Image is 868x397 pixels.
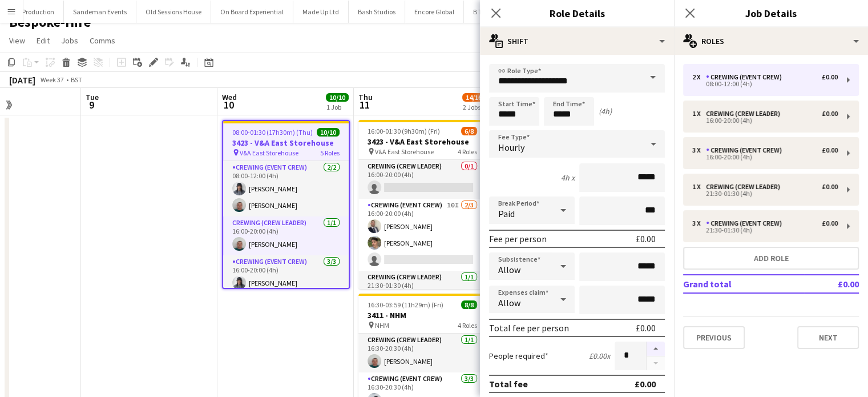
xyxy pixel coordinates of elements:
app-job-card: 16:00-01:30 (9h30m) (Fri)6/83423 - V&A East Storehouse V&A East Storehouse4 RolesCrewing (Crew Le... [358,120,486,289]
div: 16:00-20:00 (4h) [692,118,838,123]
div: 3 x [692,219,706,227]
div: £0.00 [636,322,656,334]
app-card-role: Crewing (Crew Leader)0/116:00-20:00 (4h) [358,160,486,199]
div: 08:00-12:00 (4h) [692,81,838,87]
app-job-card: 08:00-01:30 (17h30m) (Thu)10/103423 - V&A East Storehouse V&A East Storehouse5 RolesCrewing (Even... [222,120,350,289]
div: £0.00 [822,73,838,81]
button: Encore Global [405,1,464,23]
span: 08:00-01:30 (17h30m) (Thu) [232,128,313,137]
div: 3 x [692,146,706,154]
h3: 3423 - V&A East Storehouse [358,137,486,147]
button: On Board Experiential [211,1,293,23]
span: 16:30-03:59 (11h29m) (Fri) [368,300,443,309]
span: V&A East Storehouse [240,149,298,157]
span: 11 [357,98,373,111]
span: 10/10 [317,128,340,137]
label: People required [489,351,548,361]
div: Roles [674,27,868,55]
div: 1 x [692,183,706,191]
span: 4 Roles [458,147,477,156]
span: View [9,35,25,46]
span: 10/10 [326,93,349,102]
h3: Job Details [674,6,868,21]
button: B The Agency [464,1,522,23]
div: Crewing (Crew Leader) [706,183,785,191]
div: 1 Job [326,103,348,111]
div: £0.00 x [589,351,610,361]
div: 21:30-01:30 (4h) [692,227,838,233]
button: Previous [683,326,745,349]
span: 8/8 [461,300,477,309]
div: Crewing (Event Crew) [706,146,786,154]
div: 1 x [692,110,706,118]
div: £0.00 [822,110,838,118]
app-card-role: Crewing (Crew Leader)1/116:00-20:00 (4h)[PERSON_NAME] [223,216,349,255]
div: Fee per person [489,233,547,244]
span: Thu [358,92,373,102]
div: £0.00 [822,219,838,227]
span: Jobs [61,35,78,46]
a: Comms [85,33,120,48]
div: Crewing (Crew Leader) [706,110,785,118]
div: [DATE] [9,74,35,86]
div: BST [71,75,82,84]
span: 10 [220,98,237,111]
app-card-role: Crewing (Event Crew)10I2/316:00-20:00 (4h)[PERSON_NAME][PERSON_NAME] [358,199,486,271]
div: Total fee per person [489,322,569,334]
span: 14/16 [462,93,485,102]
a: View [5,33,30,48]
button: Increase [647,342,665,356]
div: 4h x [561,173,575,183]
div: Total fee [489,378,528,390]
span: Edit [37,35,50,46]
div: £0.00 [636,233,656,244]
td: £0.00 [805,275,859,293]
span: Allow [498,297,520,308]
div: 16:00-20:00 (4h) [692,154,838,160]
a: Edit [32,33,54,48]
h3: 3423 - V&A East Storehouse [223,138,349,148]
span: NHM [375,321,389,330]
button: Next [797,326,859,349]
div: Crewing (Event Crew) [706,219,786,227]
h3: 3411 - NHM [358,310,486,320]
span: Week 37 [38,75,66,84]
span: Hourly [498,142,524,153]
app-card-role: Crewing (Crew Leader)1/116:30-20:30 (4h)[PERSON_NAME] [358,334,486,372]
td: Grand total [683,275,805,293]
app-card-role: Crewing (Crew Leader)1/121:30-01:30 (4h) [358,271,486,310]
span: 6/8 [461,127,477,135]
div: 2 x [692,73,706,81]
span: V&A East Storehouse [375,147,434,156]
span: Allow [498,264,520,275]
a: Jobs [56,33,83,48]
button: Bash Studios [349,1,405,23]
div: 2 Jobs [463,103,485,111]
div: £0.00 [635,378,656,390]
div: Shift [480,27,674,55]
div: £0.00 [822,183,838,191]
div: Crewing (Event Crew) [706,73,786,81]
button: Old Sessions House [136,1,211,23]
span: Wed [222,92,237,102]
span: Comms [90,35,115,46]
div: 21:30-01:30 (4h) [692,191,838,197]
button: Sandeman Events [64,1,136,23]
app-card-role: Crewing (Event Crew)2/208:00-12:00 (4h)[PERSON_NAME][PERSON_NAME] [223,161,349,216]
span: Paid [498,208,515,219]
button: Add role [683,247,859,270]
span: 4 Roles [458,321,477,330]
span: 9 [84,98,99,111]
span: 5 Roles [320,149,340,157]
app-card-role: Crewing (Event Crew)3/316:00-20:00 (4h)[PERSON_NAME] [223,255,349,327]
div: (4h) [599,106,612,117]
div: £0.00 [822,146,838,154]
span: Tue [86,92,99,102]
span: 16:00-01:30 (9h30m) (Fri) [368,127,440,135]
h3: Role Details [480,6,674,21]
button: Made Up Ltd [293,1,349,23]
